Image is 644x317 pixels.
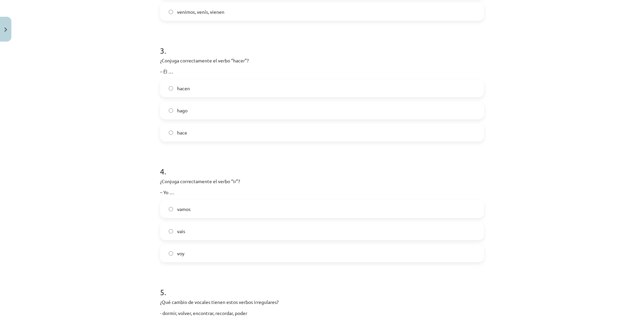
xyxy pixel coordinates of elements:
[160,310,484,317] p: - dormir, volver, encontrar, recordar, poder
[160,178,484,185] p: ¿Conjuga correctamente el verbo “ir”?
[169,10,173,14] input: venimos, venís, vienen
[169,108,173,113] input: hago
[177,8,224,15] span: venimos, venís, vienen
[160,299,484,306] p: ¿Qué cambio de vocales tienen estos verbos irregulares?
[169,251,173,256] input: voy
[4,28,7,32] img: icon-close-lesson-0947bae3869378f0d4975bcd49f059093ad1ed9edebbc8119c70593378902aed.svg
[177,129,187,136] span: hace
[169,207,173,211] input: vamos
[169,229,173,233] input: vais
[169,130,173,135] input: hace
[177,206,191,213] span: vamos
[160,189,484,196] p: – Yo …
[160,68,484,75] p: – Él …
[177,85,190,92] span: hacen
[177,250,184,257] span: voy
[177,228,185,235] span: vais
[160,34,484,55] h1: 3 .
[177,107,187,114] span: hago
[169,86,173,91] input: hacen
[160,155,484,176] h1: 4 .
[160,276,484,297] h1: 5 .
[160,57,484,64] p: ¿Conjuga correctamente el verbo “hacer”?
